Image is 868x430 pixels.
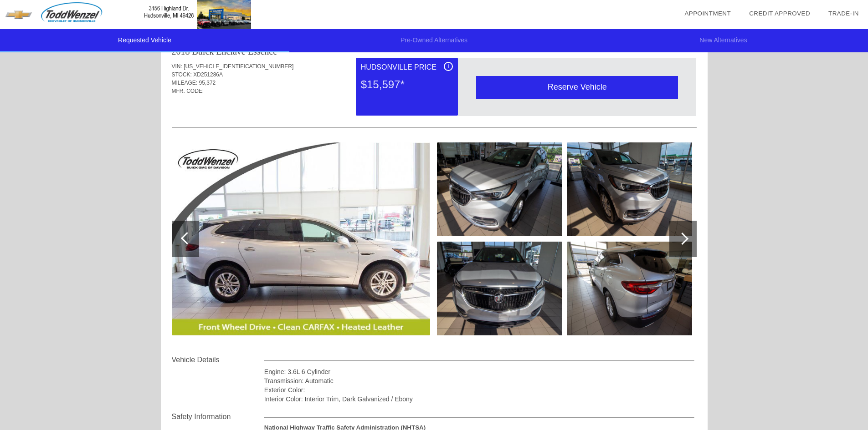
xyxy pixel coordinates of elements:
a: Credit Approved [749,10,810,17]
a: Trade-In [828,10,859,17]
div: Reserve Vehicle [476,76,678,98]
span: i [448,63,449,70]
img: ffc88a8e56b1cace27817dae3d0e8595.jpg [172,142,430,335]
img: 7e3532e997ae758951297a5ace154413.jpg [567,142,692,236]
span: MFR. CODE: [172,88,204,94]
span: 95,372 [199,80,216,86]
span: STOCK: [172,71,192,78]
div: Quoted on [DATE] 9:03:23 AM [172,101,697,115]
span: MILEAGE: [172,80,198,86]
div: $15,597* [361,73,453,96]
span: XD251286A [193,71,223,78]
img: 5193866e1cc0fd7ff751a32d20479a0c.jpg [567,242,692,335]
img: 0accffc5550baf8a650131811d34f32d.jpg [437,242,562,335]
a: Appointment [684,10,731,17]
li: New Alternatives [579,29,868,52]
img: d0c18bb6daea5b4735073b3d74c04842.jpg [437,142,562,236]
div: Interior Color: Interior Trim, Dark Galvanized / Ebony [264,395,695,404]
span: [US_VEHICLE_IDENTIFICATION_NUMBER] [184,63,293,70]
div: Engine: 3.6L 6 Cylinder [264,367,695,376]
div: Transmission: Automatic [264,376,695,385]
span: VIN: [172,63,182,70]
div: Vehicle Details [172,354,264,365]
div: Safety Information [172,411,264,422]
li: Pre-Owned Alternatives [289,29,579,52]
div: Hudsonville Price [361,62,453,73]
div: Exterior Color: [264,385,695,395]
